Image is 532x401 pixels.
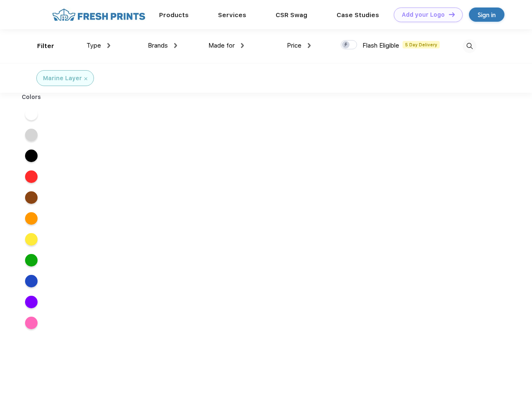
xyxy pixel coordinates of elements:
[449,12,455,17] img: DT
[159,11,189,19] a: Products
[241,43,244,48] img: dropdown.png
[86,42,101,49] span: Type
[287,42,301,49] span: Price
[402,11,445,18] div: Add your Logo
[15,93,48,102] div: Colors
[43,74,82,83] div: Marine Layer
[276,11,307,19] a: CSR Swag
[208,42,235,49] span: Made for
[107,43,110,48] img: dropdown.png
[478,10,496,20] div: Sign in
[362,42,399,49] span: Flash Eligible
[463,39,476,53] img: desktop_search.svg
[84,77,87,80] img: filter_cancel.svg
[308,43,311,48] img: dropdown.png
[174,43,177,48] img: dropdown.png
[218,11,246,19] a: Services
[50,8,148,22] img: fo%20logo%202.webp
[469,8,504,22] a: Sign in
[37,41,54,51] div: Filter
[148,42,168,49] span: Brands
[403,41,440,48] span: 5 Day Delivery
